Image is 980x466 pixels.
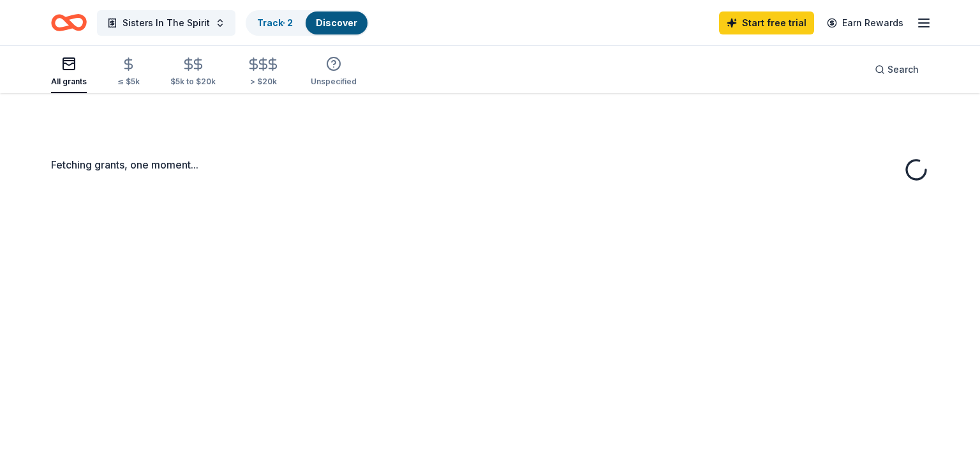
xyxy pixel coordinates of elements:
div: $5k to $20k [170,77,216,87]
div: Unspecified [311,77,357,87]
a: Track· 2 [257,17,293,28]
a: Discover [316,17,357,28]
button: Search [865,57,929,82]
div: Fetching grants, one moment... [51,157,929,172]
div: All grants [51,77,87,87]
button: ≤ $5k [117,52,140,93]
div: ≤ $5k [117,77,140,87]
div: > $20k [246,77,280,87]
button: Unspecified [311,51,357,93]
button: Track· 2Discover [246,10,369,36]
a: Home [51,8,87,38]
button: Sisters In The Spirit [97,10,235,36]
button: > $20k [246,52,280,93]
button: All grants [51,51,87,93]
span: Search [887,62,919,77]
span: Sisters In The Spirit [122,15,210,31]
a: Earn Rewards [819,11,911,34]
button: $5k to $20k [170,52,216,93]
a: Start free trial [719,11,814,34]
